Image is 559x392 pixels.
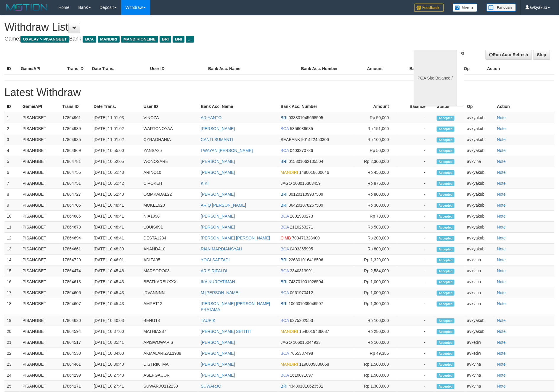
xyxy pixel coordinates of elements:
td: 17864606 [60,287,91,298]
td: avkvina [465,265,495,276]
a: Note [497,137,506,142]
td: PISANGBET [20,244,60,255]
span: MANDIRI [98,36,120,43]
span: BRI [160,36,171,43]
td: Rp 800,000 [355,189,398,200]
td: avkvina [465,156,495,167]
span: Accepted [437,225,454,230]
td: avkyakub [465,211,495,222]
a: [PERSON_NAME] [201,214,235,218]
td: NIA1998 [141,211,199,222]
a: Note [497,268,506,273]
span: BCA [281,247,289,251]
h1: Latest Withdraw [4,87,555,98]
a: I WAYAN [PERSON_NAME] [201,148,253,153]
a: Note [497,225,506,229]
a: Note [497,329,506,334]
td: 17864939 [60,123,91,134]
td: ADIZA95 [141,255,199,265]
td: - [398,123,435,134]
h4: Game: Bank: [4,36,367,42]
a: YOGI SAPTADI [201,257,230,262]
th: Amount [355,101,398,112]
a: [PERSON_NAME] [201,340,235,345]
td: BEATKARBUXXX [141,276,199,287]
span: BRI [281,279,287,284]
a: Note [497,247,506,251]
a: ARIQ [PERSON_NAME] [201,203,246,208]
td: 17864727 [60,189,91,200]
a: Note [497,318,506,323]
td: 17864678 [60,222,91,233]
td: PISANGBET [20,123,60,134]
span: SEABANK [281,137,300,142]
td: 17864620 [60,315,91,326]
span: 901422450306 [301,137,329,142]
span: BRI [281,257,287,262]
td: Rp 151,000 [355,123,398,134]
span: Accepted [437,116,454,121]
span: Accepted [437,170,454,175]
td: 18 [4,298,20,315]
span: BRI [281,192,287,197]
span: 6275202553 [290,318,313,323]
td: 11 [4,222,20,233]
td: 3 [4,134,20,145]
td: 19 [4,315,20,326]
span: ... [186,36,194,43]
a: Note [497,362,506,367]
td: [DATE] 11:01:02 [91,123,141,134]
td: MARSODO03 [141,265,199,276]
td: [DATE] 10:48:41 [91,211,141,222]
span: BCA [281,268,289,273]
th: Bank Acc. Name [198,101,278,112]
img: Feedback.jpg [414,4,444,12]
a: Note [497,214,506,218]
td: MOKE1920 [141,200,199,211]
a: Note [497,203,506,208]
a: Note [497,236,506,240]
th: Op [465,101,495,112]
td: Rp 1,000,000 [355,287,398,298]
td: 17864751 [60,178,91,189]
td: 17864474 [60,265,91,276]
a: Note [497,373,506,378]
td: - [398,156,435,167]
td: - [398,315,435,326]
td: avkyakub [465,123,495,134]
td: Rp 200,000 [355,233,398,244]
td: LOUIS691 [141,222,199,233]
span: BCA [281,214,289,218]
a: IKA NURFATIMAH [201,279,235,284]
th: Amount [345,63,392,74]
td: PISANGBET [20,222,60,233]
a: Note [497,192,506,197]
th: Bank Acc. Number [278,101,355,112]
span: 2110263271 [290,225,313,229]
td: - [398,287,435,298]
th: Status [434,101,465,112]
td: - [398,244,435,255]
td: 17864613 [60,276,91,287]
td: DESTA1234 [141,233,199,244]
a: [PERSON_NAME] [PERSON_NAME] PRATAMA [201,301,270,312]
td: - [398,178,435,189]
td: CIPOKEH [141,178,199,189]
span: 5356036685 [290,126,313,131]
td: avkvina [465,255,495,265]
td: 17 [4,287,20,298]
td: PISANGBET [20,233,60,244]
td: PISANGBET [20,298,60,315]
td: Rp 100,000 [355,315,398,326]
td: Rp 50,000 [355,145,398,156]
a: Note [497,148,506,153]
a: [PERSON_NAME] SETITIT [201,329,251,334]
td: [DATE] 10:45:43 [91,287,141,298]
span: Accepted [437,302,454,307]
td: avkvina [465,298,495,315]
span: Accepted [437,318,454,323]
img: Button%20Memo.svg [453,4,478,12]
td: PISANGBET [20,156,60,167]
td: PISANGBET [20,167,60,178]
th: Date Trans. [91,101,141,112]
